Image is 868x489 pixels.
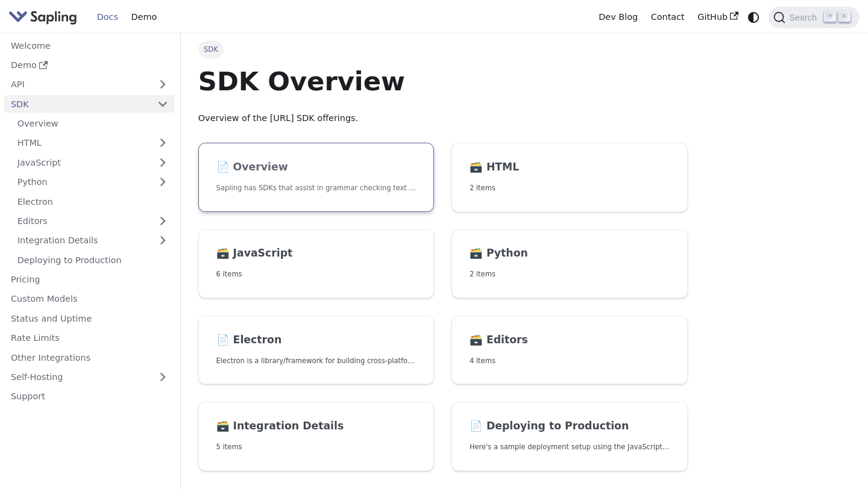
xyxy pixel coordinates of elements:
[90,8,125,26] a: Docs
[216,334,417,347] h2: Electron
[4,57,175,74] a: Demo
[198,111,688,126] p: Overview of the [URL] SDK offerings.
[216,161,417,174] h2: Overview
[785,13,824,22] span: Search
[769,7,859,28] button: Search (Command+K)
[470,420,670,433] h2: Deploying to Production
[470,355,670,367] p: 4 items
[4,95,151,113] a: SDK
[8,8,77,26] img: Sapling.ai
[198,41,688,58] nav: Breadcrumbs
[451,316,688,385] a: 🗃️ Editors4 items
[11,232,175,249] a: Integration Details
[198,65,688,98] h1: SDK Overview
[216,420,417,433] h2: Integration Details
[592,8,644,26] a: Dev Blog
[451,143,688,212] a: 🗃️ HTML2 items
[824,11,836,22] kbd: ⌘
[4,369,175,386] a: Self-Hosting
[11,134,175,152] a: HTML
[151,95,175,113] button: Collapse sidebar category 'SDK'
[4,349,175,366] a: Other Integrations
[11,115,175,132] a: Overview
[451,402,688,471] a: 📄️ Deploying to ProductionHere's a sample deployment setup using the JavaScript SDK along with a ...
[451,229,688,299] a: 🗃️ Python2 items
[198,143,435,212] a: 📄️ OverviewSapling has SDKs that assist in grammar checking text for Python and JavaScript, and a...
[470,182,670,194] p: 2 items
[838,11,851,22] kbd: K
[4,76,151,93] a: API
[4,329,175,347] a: Rate Limits
[216,182,417,194] p: Sapling has SDKs that assist in grammar checking text for Python and JavaScript, and an HTTP API ...
[125,8,163,26] a: Demo
[691,8,744,26] a: GitHub
[11,193,175,210] a: Electron
[11,154,175,171] a: JavaScript
[11,173,175,191] a: Python
[198,41,224,58] span: SDK
[470,161,670,174] h2: HTML
[11,251,175,269] a: Deploying to Production
[470,269,670,280] p: 2 items
[151,76,175,93] button: Expand sidebar category 'API'
[4,310,175,327] a: Status and Uptime
[644,8,691,26] a: Contact
[198,316,435,385] a: 📄️ ElectronElectron is a library/framework for building cross-platform desktop apps with JavaScri...
[470,247,670,260] h2: Python
[8,8,81,26] a: Sapling.ai
[4,271,175,288] a: Pricing
[198,229,435,299] a: 🗃️ JavaScript6 items
[216,269,417,280] p: 6 items
[470,334,670,347] h2: Editors
[4,37,175,54] a: Welcome
[4,290,175,308] a: Custom Models
[745,8,763,26] button: Switch between dark and light mode (currently system mode)
[11,213,151,230] a: Editors
[4,388,175,405] a: Support
[470,441,670,453] p: Here's a sample deployment setup using the JavaScript SDK along with a Python backend.
[198,402,435,471] a: 🗃️ Integration Details5 items
[151,213,175,230] button: Expand sidebar category 'Editors'
[216,247,417,260] h2: JavaScript
[216,441,417,453] p: 5 items
[216,355,417,367] p: Electron is a library/framework for building cross-platform desktop apps with JavaScript, HTML, a...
